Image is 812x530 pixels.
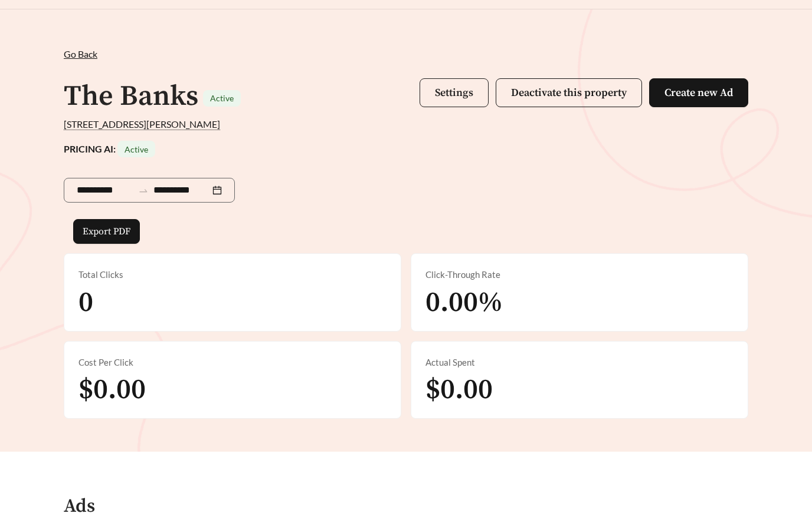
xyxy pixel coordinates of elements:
span: Active [210,93,234,103]
div: Actual Spent [425,356,734,369]
span: Create new Ad [664,86,733,100]
div: Total Clicks [78,268,387,281]
div: Click-Through Rate [425,268,734,281]
span: 0 [78,285,93,320]
button: Create new Ad [649,78,748,107]
span: $0.00 [78,372,146,408]
div: Cost Per Click [78,356,387,369]
strong: PRICING AI: [64,143,155,154]
span: Go Back [64,48,97,59]
span: 0.00% [425,285,503,320]
span: $0.00 [425,372,493,408]
span: swap-right [138,185,149,196]
span: to [138,185,149,196]
button: Settings [420,78,489,107]
button: Deactivate this property [496,78,642,107]
h1: The Banks [64,79,198,114]
span: Settings [435,86,473,100]
button: Export PDF [73,219,140,244]
span: Export PDF [83,224,130,238]
span: Active [125,144,148,154]
h4: Ads [64,496,95,517]
span: Deactivate this property [511,86,627,100]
